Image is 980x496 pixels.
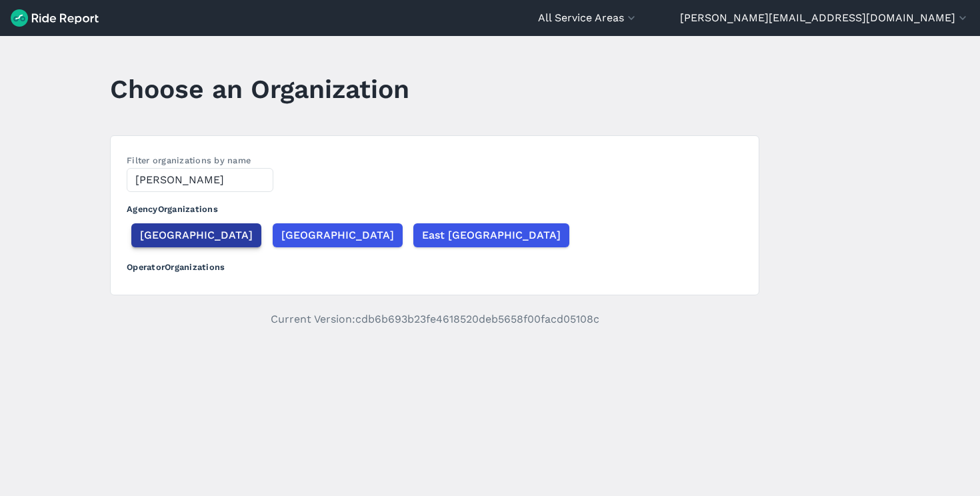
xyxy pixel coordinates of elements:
[11,9,99,27] img: Ride Report
[422,227,561,243] span: East [GEOGRAPHIC_DATA]
[273,223,403,247] button: [GEOGRAPHIC_DATA]
[131,223,261,247] button: [GEOGRAPHIC_DATA]
[127,155,251,165] label: Filter organizations by name
[281,227,394,243] span: [GEOGRAPHIC_DATA]
[538,10,638,26] button: All Service Areas
[413,223,569,247] button: East [GEOGRAPHIC_DATA]
[680,10,969,26] button: [PERSON_NAME][EMAIL_ADDRESS][DOMAIN_NAME]
[110,71,409,107] h1: Choose an Organization
[140,227,253,243] span: [GEOGRAPHIC_DATA]
[127,168,273,192] input: Filter by name
[127,250,743,279] h3: Operator Organizations
[127,192,743,221] h3: Agency Organizations
[110,311,759,327] p: Current Version: cdb6b693b23fe4618520deb5658f00facd05108c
